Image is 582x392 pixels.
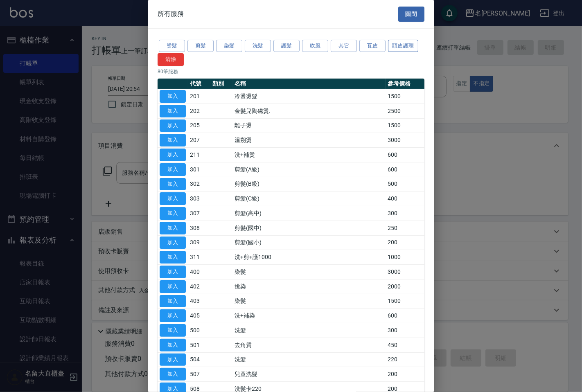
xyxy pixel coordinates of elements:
td: 1000 [386,250,424,265]
td: 離子燙 [233,118,386,133]
button: 頭皮護理 [388,40,418,52]
td: 剪髮(B級) [233,177,386,191]
td: 402 [188,279,210,294]
button: 加入 [160,237,186,249]
td: 507 [188,367,210,382]
td: 染髮 [233,265,386,279]
td: 307 [188,206,210,221]
button: 護髮 [273,40,300,52]
td: 300 [386,323,424,338]
button: 瓦皮 [359,40,386,52]
button: 加入 [160,207,186,220]
td: 250 [386,221,424,235]
td: 2000 [386,279,424,294]
td: 剪髮(國小) [233,235,386,250]
button: 加入 [160,192,186,205]
td: 600 [386,309,424,323]
td: 洗+補燙 [233,148,386,162]
button: 加入 [160,295,186,308]
td: 302 [188,177,210,191]
td: 1500 [386,294,424,309]
button: 吹風 [302,40,328,52]
td: 剪髮(國中) [233,221,386,235]
td: 201 [188,89,210,104]
th: 代號 [188,79,210,89]
button: 加入 [160,266,186,278]
button: 染髮 [216,40,242,52]
td: 301 [188,162,210,177]
td: 剪髮(A級) [233,162,386,177]
span: 所有服務 [158,10,184,18]
td: 504 [188,352,210,367]
td: 600 [386,148,424,162]
button: 加入 [160,309,186,322]
td: 211 [188,148,210,162]
td: 溫朔燙 [233,133,386,148]
td: 205 [188,118,210,133]
td: 剪髮(高中) [233,206,386,221]
td: 450 [386,338,424,352]
button: 加入 [160,368,186,381]
td: 1500 [386,89,424,104]
td: 220 [386,352,424,367]
td: 400 [188,265,210,279]
button: 加入 [160,134,186,146]
td: 500 [188,323,210,338]
td: 染髮 [233,294,386,309]
button: 加入 [160,178,186,191]
td: 303 [188,191,210,206]
td: 500 [386,177,424,191]
button: 加入 [160,339,186,351]
td: 兒童洗髮 [233,367,386,382]
td: 202 [188,104,210,118]
button: 燙髮 [159,40,185,52]
td: 洗髮 [233,323,386,338]
td: 洗+補染 [233,309,386,323]
td: 3000 [386,265,424,279]
td: 200 [386,235,424,250]
td: 600 [386,162,424,177]
button: 加入 [160,280,186,293]
td: 309 [188,235,210,250]
td: 403 [188,294,210,309]
button: 洗髮 [245,40,271,52]
button: 清除 [158,53,184,66]
button: 加入 [160,251,186,264]
th: 參考價格 [386,79,424,89]
p: 80 筆服務 [158,68,424,75]
td: 400 [386,191,424,206]
td: 311 [188,250,210,265]
td: 308 [188,221,210,235]
button: 其它 [331,40,357,52]
button: 加入 [160,149,186,161]
button: 加入 [160,324,186,337]
td: 洗+剪+護1000 [233,250,386,265]
td: 挑染 [233,279,386,294]
td: 冷燙燙髮 [233,89,386,104]
td: 3000 [386,133,424,148]
button: 關閉 [398,7,424,22]
td: 2500 [386,104,424,118]
button: 加入 [160,105,186,117]
td: 405 [188,309,210,323]
button: 加入 [160,90,186,103]
button: 加入 [160,119,186,132]
td: 剪髮(C級) [233,191,386,206]
td: 501 [188,338,210,352]
th: 名稱 [233,79,386,89]
td: 200 [386,367,424,382]
button: 剪髮 [187,40,214,52]
td: 金髮兒陶磁燙. [233,104,386,118]
button: 加入 [160,222,186,234]
th: 類別 [210,79,233,89]
td: 300 [386,206,424,221]
td: 1500 [386,118,424,133]
td: 207 [188,133,210,148]
td: 去角質 [233,338,386,352]
td: 洗髮 [233,352,386,367]
button: 加入 [160,354,186,366]
button: 加入 [160,163,186,176]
